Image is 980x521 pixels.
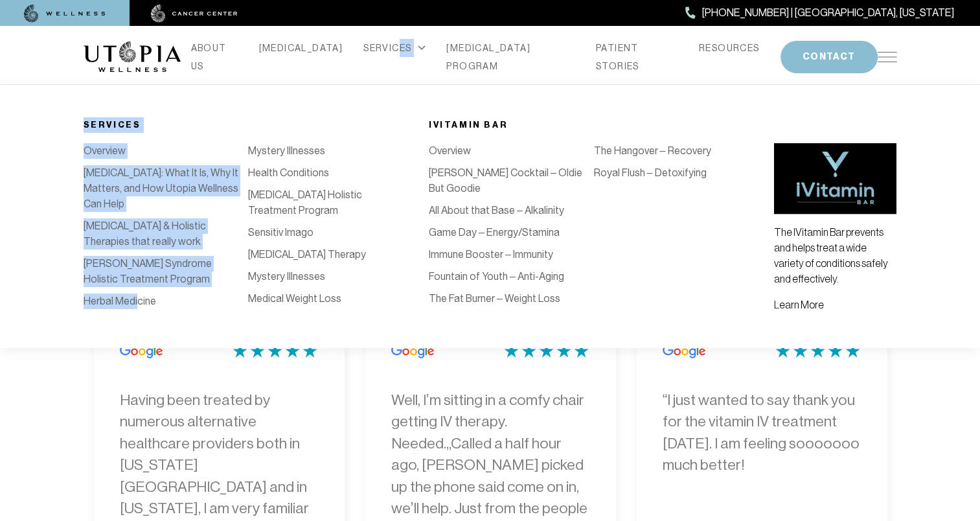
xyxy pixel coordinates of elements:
a: [MEDICAL_DATA]: What It Is, Why It Matters, and How Utopia Wellness Can Help [84,167,238,210]
div: SERVICES [363,39,426,57]
a: All About that Base – Alkalinity [429,204,564,216]
img: google [663,345,705,358]
div: Services [84,117,413,133]
img: wellness [24,5,106,23]
a: [MEDICAL_DATA] Holistic Treatment Program [248,189,362,216]
a: Bio-Identical Hormones [413,233,520,245]
a: Game Day – Energy/Stamina [429,226,560,238]
a: Overview [84,145,126,157]
img: logo [84,41,181,73]
img: icon-hamburger [878,52,897,62]
a: Medical Weight Loss [248,292,341,305]
a: [MEDICAL_DATA] Therapy [248,248,366,260]
a: [PHONE_NUMBER] | [GEOGRAPHIC_DATA], [US_STATE] [685,5,954,21]
a: Health Conditions [248,167,329,179]
a: Royal Flush – Detoxifying [593,167,706,179]
a: Overview [429,145,471,157]
a: Mystery Illnesses [248,270,325,283]
p: The IVitamin Bar prevents and helps treat a wide variety of conditions safely and effectively. [774,224,896,286]
a: Fountain of Youth – Anti-Aging [429,270,564,283]
a: RESOURCES [699,39,760,57]
button: CONTACT [781,41,878,73]
a: [MEDICAL_DATA] [413,189,491,201]
a: [PERSON_NAME] Syndrome Holistic Treatment Program [84,257,212,285]
a: [MEDICAL_DATA] PROGRAM [446,39,575,75]
a: Mystery Illnesses [248,145,325,157]
img: cancer center [151,5,238,23]
img: google [120,345,163,358]
img: vitamin bar [774,143,896,214]
a: Learn More [774,299,824,310]
a: The Hangover – Recovery [593,145,711,157]
a: Sensitiv Imago [248,226,313,238]
a: The Fat Burner – Weight Loss [429,292,560,305]
a: Detoxification [413,167,477,179]
a: PATIENT STORIES [596,39,678,75]
a: ABOUT US [191,39,238,75]
a: Herbal Medicine [84,295,156,307]
img: google [391,345,434,358]
a: [MEDICAL_DATA] [259,39,343,57]
span: [PHONE_NUMBER] | [GEOGRAPHIC_DATA], [US_STATE] [702,5,954,21]
div: iVitamin Bar [429,117,758,133]
a: [MEDICAL_DATA] [413,211,491,223]
a: IV Vitamin Therapy [413,145,497,157]
a: Immune Booster – Immunity [429,248,553,260]
a: [PERSON_NAME] Cocktail – Oldie But Goodie [429,167,582,194]
a: [MEDICAL_DATA] & Holistic Therapies that really work [84,220,206,248]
